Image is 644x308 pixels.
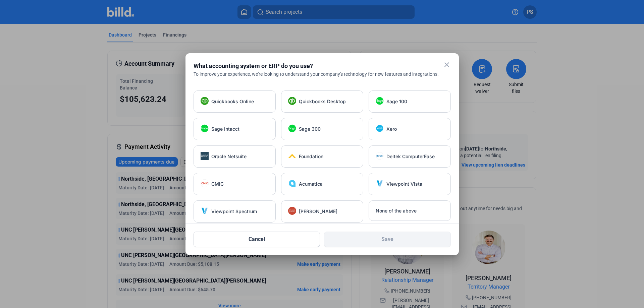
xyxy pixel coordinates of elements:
span: Quickbooks Desktop [299,98,346,105]
span: Sage 300 [299,126,321,132]
span: Sage 100 [386,98,407,105]
button: Save [324,232,451,247]
span: Deltek ComputerEase [386,153,435,160]
mat-icon: close [443,61,451,69]
span: Foundation [299,153,323,160]
span: Quickbooks Online [211,98,254,105]
div: To improve your experience, we're looking to understand your company's technology for new feature... [194,71,451,77]
div: What accounting system or ERP do you use? [194,61,434,71]
span: Xero [386,126,397,132]
span: None of the above [376,207,417,214]
span: Sage Intacct [211,126,239,132]
span: Oracle Netsuite [211,153,247,160]
span: CMiC [211,181,224,187]
span: [PERSON_NAME] [299,208,337,215]
span: Viewpoint Vista [386,181,422,187]
span: Viewpoint Spectrum [211,208,257,215]
button: Cancel [194,232,320,247]
span: Acumatica [299,181,323,187]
